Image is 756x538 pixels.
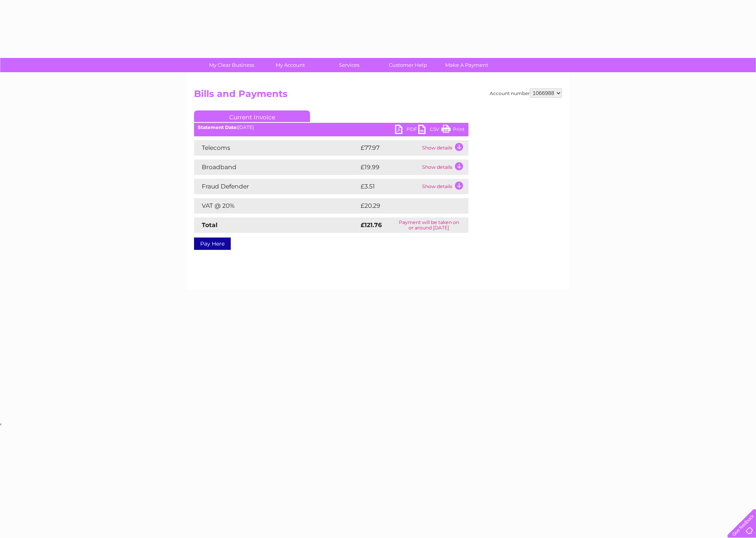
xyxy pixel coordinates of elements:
[420,140,468,156] td: Show details
[317,58,381,72] a: Services
[420,179,468,194] td: Show details
[194,238,231,250] a: Pay Here
[420,160,468,175] td: Show details
[194,110,310,122] a: Current Invoice
[359,140,420,156] td: £77.97
[194,160,359,175] td: Broadband
[361,221,382,229] strong: £121.76
[194,88,562,103] h2: Bills and Payments
[198,124,238,130] b: Statement Date:
[418,125,441,136] a: CSV
[441,125,465,136] a: Print
[194,198,359,214] td: VAT @ 20%
[435,58,499,72] a: Make A Payment
[395,125,418,136] a: PDF
[194,179,359,194] td: Fraud Defender
[200,58,264,72] a: My Clear Business
[202,221,218,229] strong: Total
[359,179,420,194] td: £3.51
[259,58,322,72] a: My Account
[194,125,468,130] div: [DATE]
[490,88,562,98] div: Account number
[390,217,468,233] td: Payment will be taken on or around [DATE]
[359,160,420,175] td: £19.99
[376,58,440,72] a: Customer Help
[359,198,453,214] td: £20.29
[194,140,359,156] td: Telecoms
